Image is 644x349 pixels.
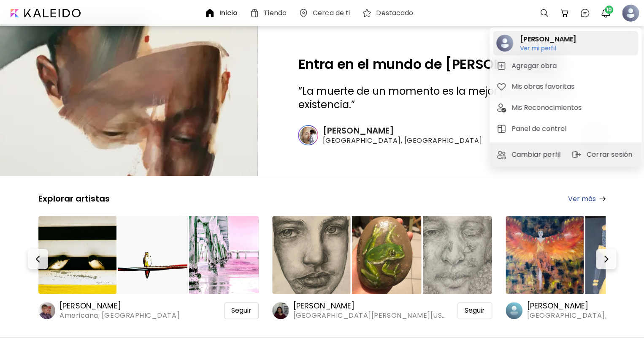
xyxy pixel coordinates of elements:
button: tabAgregar obra [493,57,638,74]
img: sign-out [571,150,582,160]
img: tab [496,103,506,113]
p: Cambiar perfil [511,150,563,160]
button: switch-profileCambiar perfil [493,146,568,163]
img: tab [496,124,506,134]
h5: Mis obras favoritas [511,82,577,92]
h5: Panel de control [511,124,569,134]
h6: Ver mi perfil [520,44,576,52]
img: tab [496,61,506,71]
h5: Agregar obra [511,61,559,71]
button: tabMis Reconocimientos [493,99,638,116]
img: switch-profile [496,150,506,160]
h5: Mis Reconocimientos [511,103,584,113]
button: tabMis obras favoritas [493,78,638,95]
button: tabPanel de control [493,120,638,137]
button: sign-outCerrar sesión [568,146,638,163]
h2: [PERSON_NAME] [520,34,576,44]
p: Cerrar sesión [587,150,635,160]
img: tab [496,82,506,92]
